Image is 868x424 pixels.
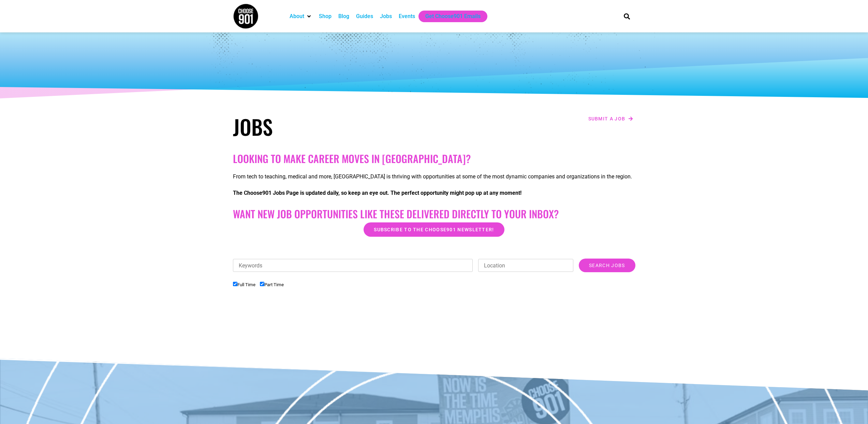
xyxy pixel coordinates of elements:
[586,114,635,123] a: Submit a job
[233,190,521,196] strong: The Choose901 Jobs Page is updated daily, so keep an eye out. The perfect opportunity might pop u...
[233,282,255,287] label: Full Time
[260,282,284,287] label: Part Time
[233,114,431,139] h1: Jobs
[286,11,315,22] div: About
[319,12,332,20] a: Shop
[425,12,481,20] a: Get Choose901 Emails
[478,259,573,272] input: Location
[364,222,504,237] a: Subscribe to the Choose901 newsletter!
[233,259,473,272] input: Keywords
[399,12,415,20] a: Events
[233,208,635,220] h2: Want New Job Opportunities like these Delivered Directly to your Inbox?
[233,152,635,165] h2: Looking to make career moves in [GEOGRAPHIC_DATA]?
[588,116,626,121] span: Submit a job
[290,12,304,20] a: About
[374,227,494,232] span: Subscribe to the Choose901 newsletter!
[380,12,392,20] a: Jobs
[338,12,349,20] a: Blog
[356,12,373,20] a: Guides
[233,173,635,181] p: From tech to teaching, medical and more, [GEOGRAPHIC_DATA] is thriving with opportunities at some...
[621,11,632,22] div: Search
[286,11,612,22] nav: Main nav
[579,259,635,272] input: Search Jobs
[233,282,237,286] input: Full Time
[260,282,264,286] input: Part Time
